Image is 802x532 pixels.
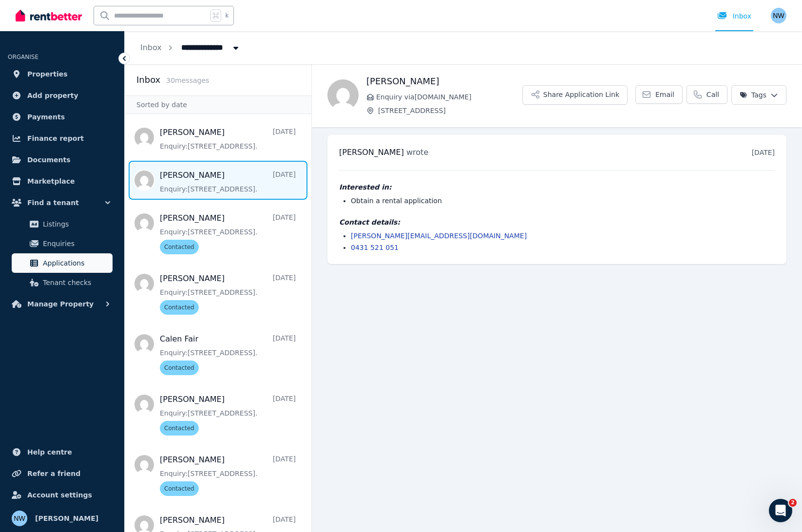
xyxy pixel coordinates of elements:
[351,232,527,240] a: [PERSON_NAME][EMAIL_ADDRESS][DOMAIN_NAME]
[27,111,65,123] span: Payments
[225,12,229,19] span: k
[351,244,399,251] a: 0431 521 051
[125,31,256,64] nav: Breadcrumb
[8,54,38,60] span: ORGANISE
[8,464,116,483] a: Refer a friend
[160,127,296,151] a: [PERSON_NAME][DATE]Enquiry:[STREET_ADDRESS].
[687,85,727,104] a: Call
[160,333,296,375] a: Calen Fair[DATE]Enquiry:[STREET_ADDRESS].Contacted
[522,85,628,105] button: Share Application Link
[8,64,116,84] a: Properties
[378,106,522,115] span: [STREET_ADDRESS]
[160,273,296,315] a: [PERSON_NAME][DATE]Enquiry:[STREET_ADDRESS].Contacted
[160,454,296,496] a: [PERSON_NAME][DATE]Enquiry:[STREET_ADDRESS].Contacted
[140,43,162,52] a: Inbox
[8,150,116,170] a: Documents
[707,90,719,99] span: Call
[43,218,109,230] span: Listings
[12,214,113,234] a: Listings
[35,513,98,524] span: [PERSON_NAME]
[635,85,683,104] a: Email
[8,107,116,127] a: Payments
[769,499,792,522] iframe: Intercom live chat
[717,11,751,21] div: Inbox
[351,196,775,206] li: Obtain a rental application
[43,257,109,269] span: Applications
[655,90,674,99] span: Email
[8,171,116,191] a: Marketplace
[125,95,311,114] div: Sorted by date
[339,182,775,192] h4: Interested in:
[376,92,522,102] span: Enquiry via [DOMAIN_NAME]
[160,394,296,436] a: [PERSON_NAME][DATE]Enquiry:[STREET_ADDRESS].Contacted
[12,511,27,526] img: Nicole Welch
[160,212,296,254] a: [PERSON_NAME][DATE]Enquiry:[STREET_ADDRESS].Contacted
[339,148,404,157] span: [PERSON_NAME]
[8,485,116,505] a: Account settings
[740,90,766,100] span: Tags
[12,253,113,273] a: Applications
[16,8,82,23] img: RentBetter
[339,217,775,227] h4: Contact details:
[8,294,116,314] button: Manage Property
[27,154,71,166] span: Documents
[27,197,79,209] span: Find a tenant
[8,129,116,148] a: Finance report
[27,468,80,479] span: Refer a friend
[789,499,797,507] span: 2
[12,234,113,253] a: Enquiries
[327,79,359,111] img: Hannah
[752,149,775,156] time: [DATE]
[27,298,94,310] span: Manage Property
[771,8,786,23] img: Nicole Welch
[27,68,68,80] span: Properties
[8,193,116,212] button: Find a tenant
[27,175,75,187] span: Marketplace
[406,148,428,157] span: wrote
[366,75,522,88] h1: [PERSON_NAME]
[12,273,113,292] a: Tenant checks
[160,170,296,194] a: [PERSON_NAME][DATE]Enquiry:[STREET_ADDRESS].
[8,86,116,105] a: Add property
[27,446,72,458] span: Help centre
[166,76,209,84] span: 30 message s
[731,85,786,105] button: Tags
[43,277,109,288] span: Tenant checks
[27,489,92,501] span: Account settings
[27,133,84,144] span: Finance report
[27,90,78,101] span: Add property
[43,238,109,249] span: Enquiries
[136,73,160,87] h2: Inbox
[8,442,116,462] a: Help centre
